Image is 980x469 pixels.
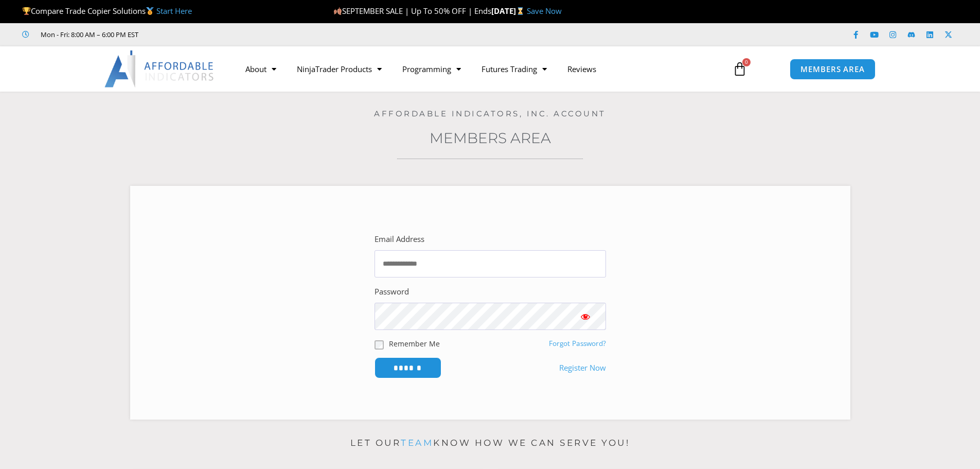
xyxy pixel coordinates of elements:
[430,129,551,147] a: Members Area
[130,435,850,451] p: Let our know how we can serve you!
[392,57,471,81] a: Programming
[375,232,424,247] label: Email Address
[557,57,607,81] a: Reviews
[146,7,154,15] img: 🥇
[287,57,392,81] a: NinjaTrader Products
[235,57,721,81] nav: Menu
[516,7,524,15] img: ⌛
[742,58,751,66] span: 0
[471,57,557,81] a: Futures Trading
[374,109,606,118] a: Affordable Indicators, Inc. Account
[23,7,30,15] img: 🏆
[38,28,138,41] span: Mon - Fri: 8:00 AM – 6:00 PM EST
[800,65,865,73] span: MEMBERS AREA
[333,6,491,16] span: SEPTEMBER SALE | Up To 50% OFF | Ends
[235,57,287,81] a: About
[527,6,562,16] a: Save Now
[717,54,762,84] a: 0
[334,7,342,15] img: 🍂
[549,339,606,348] a: Forgot Password?
[153,29,307,40] iframe: Customer reviews powered by Trustpilot
[22,6,192,16] span: Compare Trade Copier Solutions
[389,338,440,349] label: Remember Me
[401,438,433,448] a: team
[790,59,876,80] a: MEMBERS AREA
[375,285,409,299] label: Password
[491,6,527,16] strong: [DATE]
[559,361,606,375] a: Register Now
[565,303,606,330] button: Show password
[156,6,192,16] a: Start Here
[104,50,215,88] img: LogoAI | Affordable Indicators – NinjaTrader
